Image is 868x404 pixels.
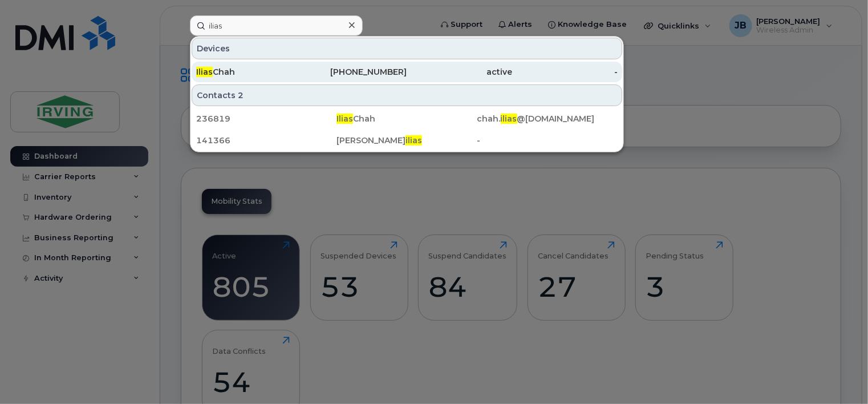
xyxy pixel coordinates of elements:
span: Ilias [336,114,353,124]
div: 141366 [196,135,336,146]
a: 236819IliasChahchah.ilias@[DOMAIN_NAME] [192,108,622,129]
div: Devices [192,38,622,59]
div: - [477,135,618,146]
div: Chah [196,66,302,78]
div: 236819 [196,113,336,124]
div: chah. @[DOMAIN_NAME] [477,113,618,124]
span: ilias [501,114,517,124]
span: 2 [238,90,244,101]
a: 141366[PERSON_NAME]ilias- [192,130,622,151]
span: ilias [405,135,422,146]
div: [PERSON_NAME] [336,135,477,146]
a: IliasChah[PHONE_NUMBER]active- [192,62,622,82]
div: active [407,66,513,78]
div: Chah [336,113,477,124]
div: - [512,66,618,78]
span: Ilias [196,67,213,77]
div: Contacts [192,84,622,106]
div: [PHONE_NUMBER] [302,66,407,78]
